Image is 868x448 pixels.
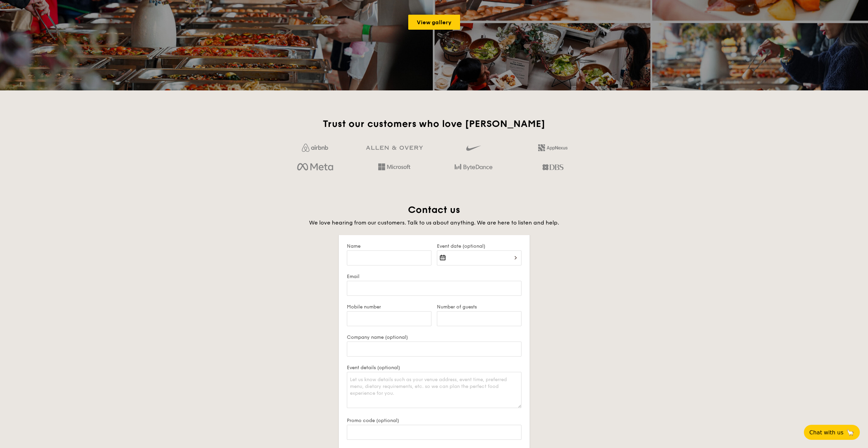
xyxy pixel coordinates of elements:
[347,243,431,249] label: Name
[366,146,423,150] img: GRg3jHAAAAABJRU5ErkJggg==
[278,118,590,130] h2: Trust our customers who love [PERSON_NAME]
[347,372,521,408] textarea: Let us know details such as your venue address, event time, preferred menu, dietary requirements,...
[455,161,492,173] img: bytedance.dc5c0c88.png
[809,429,843,436] span: Chat with us
[309,219,559,226] span: We love hearing from our customers. Talk to us about anything. We are here to listen and help.
[302,144,328,152] img: Jf4Dw0UUCKFd4aYAAAAASUVORK5CYII=
[347,365,521,371] label: Event details (optional)
[466,142,481,154] img: gdlseuq06himwAAAABJRU5ErkJggg==
[347,304,431,310] label: Mobile number
[378,163,410,170] img: Hd4TfVa7bNwuIo1gAAAAASUVORK5CYII=
[347,334,521,340] label: Company name (optional)
[297,161,333,173] img: meta.d311700b.png
[437,243,521,249] label: Event date (optional)
[408,204,460,216] span: Contact us
[542,161,563,173] img: dbs.a5bdd427.png
[804,425,860,440] button: Chat with us🦙
[846,429,854,436] span: 🦙
[437,304,521,310] label: Number of guests
[538,144,568,151] img: 2L6uqdT+6BmeAFDfWP11wfMG223fXktMZIL+i+lTG25h0NjUBKOYhdW2Kn6T+C0Q7bASH2i+1JIsIulPLIv5Ss6l0e291fRVW...
[347,274,521,279] label: Email
[408,15,460,30] a: View gallery
[347,418,521,423] label: Promo code (optional)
